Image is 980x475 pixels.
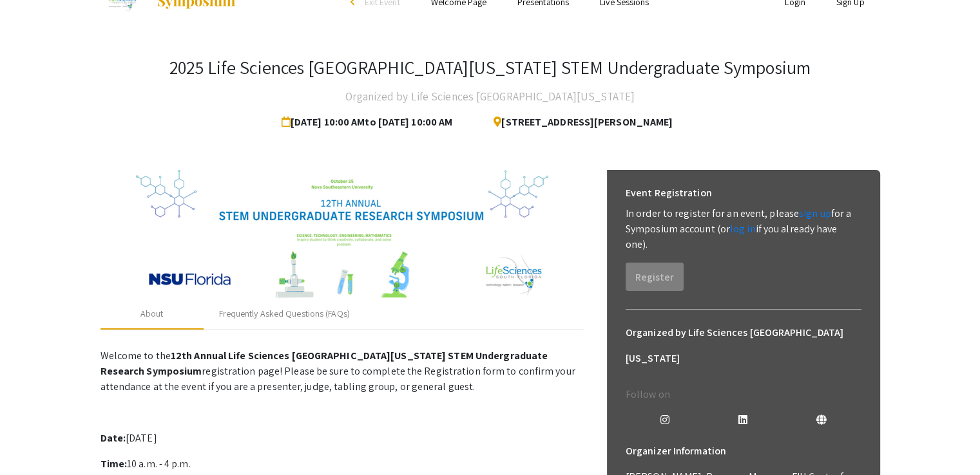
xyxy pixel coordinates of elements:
p: Follow on [626,387,861,402]
div: Frequently Asked Questions (FAQs) [219,307,350,321]
strong: 12th Annual Life Sciences [GEOGRAPHIC_DATA][US_STATE] STEM Undergraduate Research Symposium [101,349,548,378]
h6: Organized by Life Sciences [GEOGRAPHIC_DATA][US_STATE] [626,320,861,371]
h6: Organizer Information [626,438,861,464]
span: [DATE] 10:00 AM to [DATE] 10:00 AM [282,109,457,135]
p: Welcome to the registration page! Please be sure to complete the Registration form to confirm you... [101,348,584,395]
img: 32153a09-f8cb-4114-bf27-cfb6bc84fc69.png [136,170,548,299]
h6: Event Registration [626,180,712,206]
button: Register [626,263,684,291]
p: 10 a.m. - 4 p.m. [101,456,584,472]
h4: Organized by Life Sciences [GEOGRAPHIC_DATA][US_STATE] [345,84,634,109]
div: About [140,307,164,321]
strong: Date: [101,431,126,445]
iframe: Chat [10,417,55,465]
h3: 2025 Life Sciences [GEOGRAPHIC_DATA][US_STATE] STEM Undergraduate Symposium [169,57,811,79]
span: [STREET_ADDRESS][PERSON_NAME] [483,109,673,135]
p: [DATE] [101,431,584,446]
p: In order to register for an event, please for a Symposium account (or if you already have one). [626,206,861,252]
a: sign up [799,207,831,220]
a: log in [730,222,756,236]
strong: Time: [101,457,128,470]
